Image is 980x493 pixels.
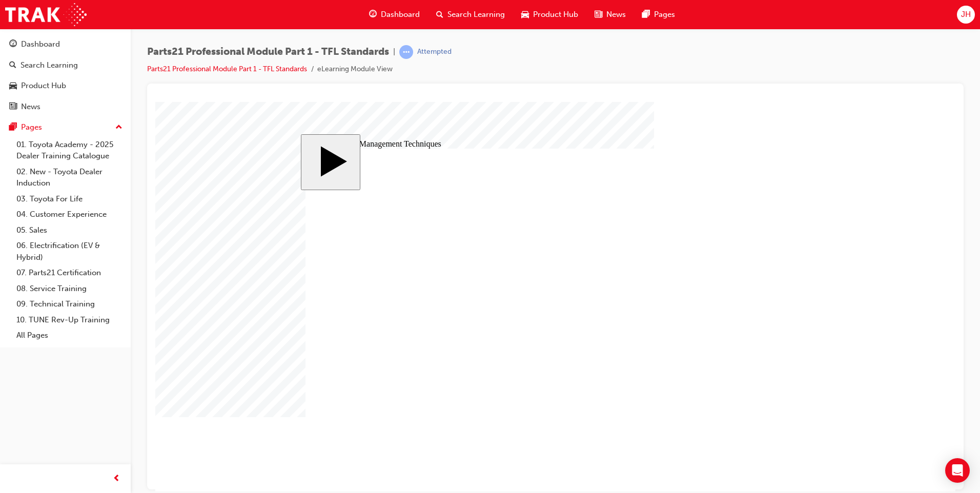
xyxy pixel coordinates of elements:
a: search-iconSearch Learning [428,4,513,25]
a: 10. TUNE Rev-Up Training [12,312,127,328]
a: Search Learning [4,56,127,75]
a: car-iconProduct Hub [513,4,586,25]
button: Pages [4,118,127,137]
span: car-icon [9,81,17,91]
a: news-iconNews [586,4,634,25]
span: news-icon [595,8,602,21]
a: 08. Service Training [12,281,127,297]
span: pages-icon [9,123,17,132]
span: search-icon [9,61,16,70]
span: up-icon [115,121,122,134]
a: guage-iconDashboard [361,4,428,25]
li: eLearning Module View [317,64,393,75]
div: News [21,101,40,113]
a: 04. Customer Experience [12,207,127,222]
span: Parts21 Professional Module Part 1 - TFL Standards [147,46,389,58]
div: Parts 21 Professionals 1-6 Start Course [146,32,655,358]
span: guage-icon [369,8,377,21]
span: car-icon [521,8,529,21]
span: JH [961,9,971,20]
span: pages-icon [642,8,650,21]
a: News [4,97,127,116]
span: Search Learning [447,9,505,20]
div: Pages [21,121,42,133]
button: JH [957,6,975,24]
button: Start [146,32,205,88]
a: 02. New - Toyota Dealer Induction [12,164,127,191]
div: Product Hub [21,80,66,92]
a: 03. Toyota For Life [12,191,127,207]
a: All Pages [12,327,127,343]
a: 07. Parts21 Certification [12,265,127,281]
div: Dashboard [21,38,60,50]
a: pages-iconPages [634,4,683,25]
span: News [606,9,626,20]
span: learningRecordVerb_ATTEMPT-icon [399,45,413,59]
div: Open Intercom Messenger [945,458,970,483]
span: Product Hub [533,9,578,20]
span: Dashboard [381,9,420,20]
span: search-icon [436,8,443,21]
img: Trak [5,3,87,26]
span: guage-icon [9,40,17,49]
a: 09. Technical Training [12,296,127,312]
span: Pages [654,9,675,20]
a: Parts21 Professional Module Part 1 - TFL Standards [147,65,307,73]
div: Attempted [417,47,452,57]
span: news-icon [9,102,17,112]
a: Dashboard [4,35,127,54]
div: Search Learning [21,59,78,71]
a: 06. Electrification (EV & Hybrid) [12,238,127,265]
a: Product Hub [4,76,127,95]
a: 01. Toyota Academy - 2025 Dealer Training Catalogue [12,137,127,164]
span: prev-icon [113,473,120,485]
span: | [393,46,395,58]
button: DashboardSearch LearningProduct HubNews [4,33,127,118]
a: 05. Sales [12,222,127,238]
